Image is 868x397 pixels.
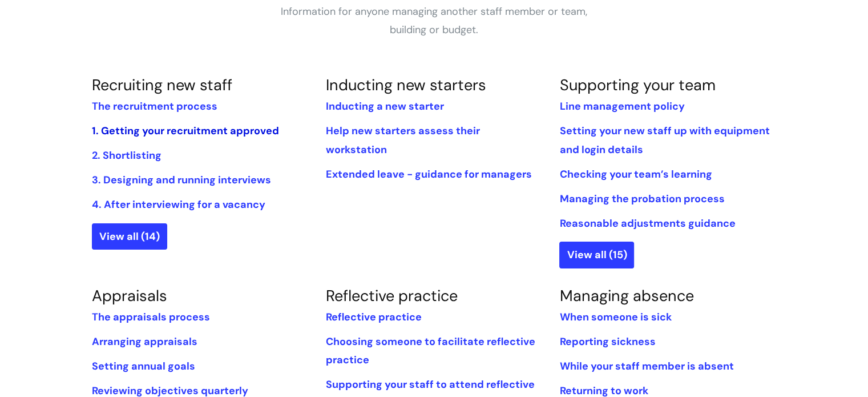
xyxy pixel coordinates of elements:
p: Information for anyone managing another staff member or team, building or budget. [263,2,605,39]
a: Help new starters assess their workstation [325,124,479,156]
a: Managing absence [559,286,693,306]
a: The appraisals process [92,310,210,324]
a: Arranging appraisals [92,335,197,348]
a: Supporting your team [559,75,715,95]
a: 3. Designing and running interviews [92,173,271,187]
a: Inducting new starters [325,75,486,95]
a: 1. Getting your recruitment approved [92,124,279,138]
a: Setting your new staff up with equipment and login details [559,124,769,156]
a: When someone is sick [559,310,671,324]
a: View all (15) [559,242,634,268]
a: Reasonable adjustments guidance [559,216,735,230]
a: Managing the probation process [559,192,724,206]
a: Extended leave - guidance for managers [325,167,531,181]
a: Reporting sickness [559,335,655,348]
a: While‌ ‌your‌ ‌staff‌ ‌member‌ ‌is‌ ‌absent‌ [559,359,733,373]
a: Choosing someone to facilitate reflective practice [325,335,535,367]
a: Recruiting new staff [92,75,232,95]
a: Reflective practice [325,310,421,324]
a: Line management policy [559,99,684,113]
a: View all (14) [92,223,167,250]
a: Reflective practice [325,286,457,306]
a: Inducting a new starter [325,99,443,113]
a: Appraisals [92,286,167,306]
a: 2. Shortlisting [92,149,162,162]
a: Setting annual goals [92,359,195,373]
a: The recruitment process [92,99,217,113]
a: 4. After interviewing for a vacancy [92,198,265,211]
a: Checking your team’s learning [559,167,712,181]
